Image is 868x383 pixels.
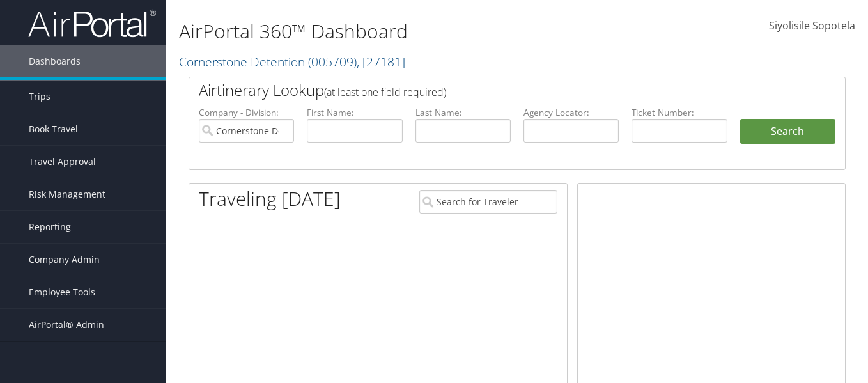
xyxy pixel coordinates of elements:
span: Dashboards [29,45,81,77]
span: Risk Management [29,178,105,210]
img: airportal-logo.png [28,8,156,38]
h2: Airtinerary Lookup [199,79,781,101]
span: Trips [29,81,50,113]
h1: Traveling [DATE] [199,185,341,212]
label: Agency Locator: [523,106,619,119]
span: Travel Approval [29,146,96,178]
a: Siyolisile Sopotela [769,6,855,46]
span: , [ 27181 ] [357,53,405,70]
span: ( 005709 ) [308,53,357,70]
span: Siyolisile Sopotela [769,19,855,33]
label: First Name: [307,106,402,119]
span: Company Admin [29,244,100,276]
h1: AirPortal 360™ Dashboard [179,18,630,45]
span: AirPortal® Admin [29,309,104,341]
label: Company - Division: [199,106,294,119]
span: (at least one field required) [324,85,446,99]
a: Cornerstone Detention [179,53,405,70]
input: Search for Traveler [419,190,557,214]
span: Reporting [29,211,71,243]
span: Book Travel [29,113,78,145]
span: Employee Tools [29,276,95,308]
label: Last Name: [415,106,511,119]
label: Ticket Number: [632,106,727,119]
button: Search [740,119,835,145]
